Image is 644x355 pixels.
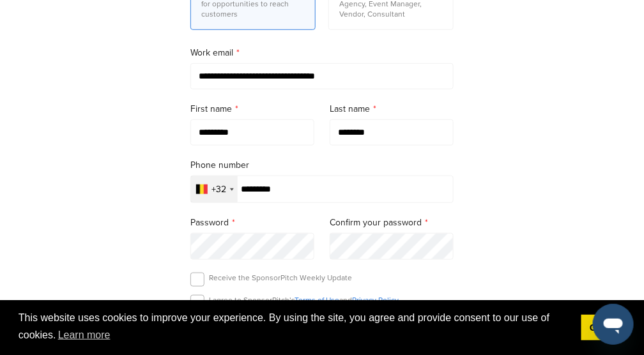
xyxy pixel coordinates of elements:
a: dismiss cookie message [581,315,625,340]
span: This website uses cookies to improve your experience. By using the site, you agree and provide co... [19,310,571,345]
label: Phone number [190,158,454,172]
label: Work email [190,46,454,60]
p: I agree to SponsorPitch’s and [209,295,399,305]
iframe: Button to launch messaging window [593,304,634,345]
a: learn more about cookies [56,326,112,345]
div: Selected country [191,176,238,202]
label: Confirm your password [330,216,454,230]
a: Privacy Policy [352,296,399,305]
label: First name [190,102,314,116]
div: +32 [211,185,226,194]
label: Last name [330,102,454,116]
label: Password [190,216,314,230]
p: Receive the SponsorPitch Weekly Update [209,273,352,283]
a: Terms of Use [295,296,339,305]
